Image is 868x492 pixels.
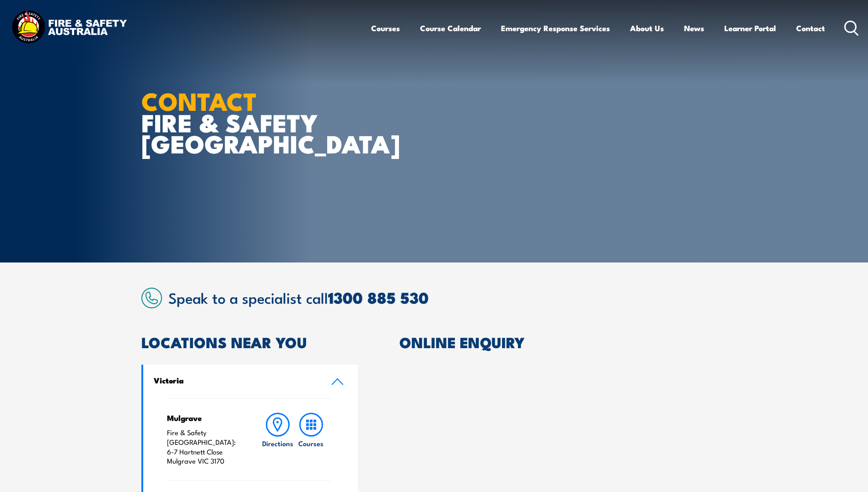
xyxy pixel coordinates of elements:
[141,335,358,348] h2: LOCATIONS NEAR YOU
[328,285,429,309] a: 1300 885 530
[371,16,400,40] a: Courses
[298,438,323,448] h6: Courses
[724,16,776,40] a: Learner Portal
[420,16,481,40] a: Course Calendar
[141,81,257,119] strong: CONTACT
[630,16,664,40] a: About Us
[684,16,704,40] a: News
[796,16,825,40] a: Contact
[399,335,727,348] h2: ONLINE ENQUIRY
[168,289,727,306] h2: Speak to a specialist call
[141,90,367,154] h1: FIRE & SAFETY [GEOGRAPHIC_DATA]
[167,413,243,423] h4: Mulgrave
[261,413,294,466] a: Directions
[501,16,610,40] a: Emergency Response Services
[167,428,243,466] p: Fire & Safety [GEOGRAPHIC_DATA]: 6-7 Hartnett Close Mulgrave VIC 3170
[262,438,293,448] h6: Directions
[154,375,318,385] h4: Victoria
[295,413,328,466] a: Courses
[143,365,358,398] a: Victoria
